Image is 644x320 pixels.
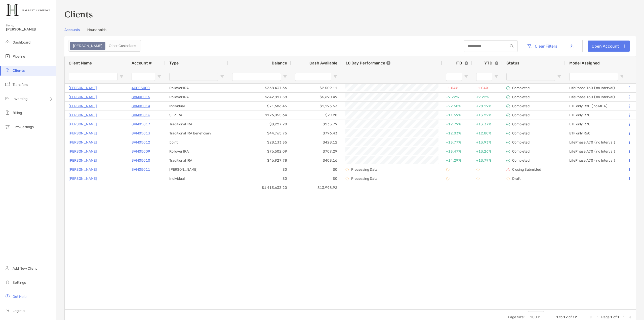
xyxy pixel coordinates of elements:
[13,111,22,115] span: Billing
[228,174,291,183] div: $0
[345,177,349,181] img: Processing Data icon
[494,75,498,79] button: Open Filter Menu
[13,295,26,299] span: Get Help
[512,86,530,90] p: Completed
[476,156,498,165] div: +13.79%
[132,166,150,173] a: 8VM05011
[157,75,161,79] button: Open Filter Menu
[13,68,25,73] span: Clients
[69,175,97,182] p: [PERSON_NAME]
[13,266,37,271] span: Add New Client
[446,111,468,119] div: +11.59%
[446,84,468,92] div: -1.04%
[512,149,530,154] p: Completed
[228,138,291,147] div: $28,133.35
[506,150,510,153] img: complete icon
[119,75,124,79] button: Open Filter Menu
[13,309,25,313] span: Log out
[132,73,155,81] input: Account # Filter Input
[228,165,291,174] div: $0
[613,315,617,319] span: of
[628,315,632,319] div: Last Page
[291,174,341,183] div: $0
[5,39,11,45] img: dashboard icon
[69,112,97,118] p: [PERSON_NAME]
[232,73,281,81] input: Balance Filter Input
[476,147,498,156] div: +13.26%
[333,75,337,79] button: Open Filter Menu
[446,129,468,137] div: +12.03%
[476,73,492,81] input: YTD Filter Input
[69,85,97,91] a: [PERSON_NAME]
[13,54,25,59] span: Pipeline
[13,40,30,45] span: Dashboard
[345,56,390,70] div: 10 Day Performance
[69,166,97,173] a: [PERSON_NAME]
[228,183,291,192] div: $1,413,633.20
[106,42,139,49] div: Other Custodians
[5,293,11,299] img: get-help icon
[484,61,498,65] div: YTD
[5,124,11,130] img: firm-settings icon
[506,123,510,126] img: complete icon
[556,315,558,319] span: 1
[510,44,514,48] img: input icon
[165,129,228,138] div: Traditional IRA Beneficiary
[291,147,341,156] div: $709.29
[512,113,530,117] p: Completed
[5,279,11,285] img: settings icon
[506,104,510,108] img: complete icon
[476,129,498,137] div: +12.80%
[512,176,520,181] p: Draft
[68,40,141,52] div: segmented control
[476,138,498,147] div: +13.93%
[506,86,510,90] img: complete icon
[506,168,510,171] img: closing submitted icon
[70,42,105,49] div: Zoe
[132,148,150,155] a: 8VM05009
[5,81,11,87] img: transfers icon
[512,122,530,126] p: Completed
[132,94,150,100] p: 8VM05015
[351,176,381,181] p: Processing Data...
[132,61,152,65] span: Account #
[506,159,510,162] img: complete icon
[476,102,498,110] div: +28.19%
[5,307,11,313] img: logout icon
[476,93,498,101] div: +9.22%
[228,111,291,120] div: $126,055.64
[610,315,613,319] span: 1
[464,75,468,79] button: Open Filter Menu
[6,2,50,20] img: Zoe Logo
[69,130,97,136] a: [PERSON_NAME]
[69,157,97,164] a: [PERSON_NAME]
[565,111,628,120] div: ETF only R70
[446,168,450,171] img: Processing Data icon
[132,157,150,164] a: 8VM05010
[508,315,525,319] div: Page Size:
[69,139,97,146] a: [PERSON_NAME]
[601,315,610,319] span: Page
[132,130,150,136] p: 8VM05013
[563,315,568,319] span: 12
[165,111,228,120] div: SEP IRA
[291,84,341,92] div: $2,509.11
[132,85,150,91] a: 4QQ05000
[69,148,97,155] p: [PERSON_NAME]
[165,84,228,92] div: Rollover IRA
[228,93,291,101] div: $642,897.58
[5,265,11,271] img: add_new_client icon
[165,93,228,101] div: Rollover IRA
[512,158,530,163] p: Completed
[165,156,228,165] div: Traditional IRA
[476,120,498,128] div: +13.37%
[512,167,541,172] p: Closing Submitted
[569,61,600,65] span: Model Assigned
[565,156,628,165] div: LifePhase A70 (no Interval)
[132,139,150,146] a: 8VM05012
